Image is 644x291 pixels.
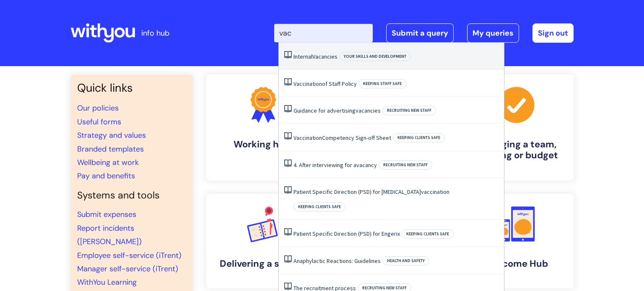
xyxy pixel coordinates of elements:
a: Our policies [77,103,119,113]
span: vaccination [421,188,449,196]
a: Report incidents ([PERSON_NAME]) [77,223,142,247]
span: Health and safety [382,256,429,265]
a: Pay and benefits [77,171,135,181]
span: vacancy [356,161,377,169]
a: Delivering a service [206,194,320,288]
a: Patient Specific Direction (PSD) for [MEDICAL_DATA]vaccination [293,188,449,196]
input: Search [274,24,373,42]
h3: Quick links [77,81,186,95]
a: Sign out [532,23,574,43]
a: Employee self-service (iTrent) [77,250,182,260]
a: Anaphylactic Reactions: Guidelines [293,257,381,265]
h4: Delivering a service [213,258,314,269]
a: Managing a team, building or budget [460,75,574,180]
a: Wellbeing at work [77,157,139,167]
a: Guidance for advertisingvacancies [293,107,381,114]
h4: Working here [213,139,314,150]
a: Vaccinationof Staff Policy [293,80,357,88]
a: Strategy and values [77,130,146,140]
p: info hub [141,26,169,40]
a: InternalVacancies [293,53,338,60]
a: WithYou Learning [77,277,137,287]
div: | - [274,23,574,43]
span: Recruiting new staff [379,160,432,170]
span: vacancies [356,107,381,114]
a: Useful forms [77,117,121,127]
a: 4. After interviewing for avacancy [293,161,377,169]
span: Vacancies [312,53,338,60]
h4: Welcome Hub [466,258,567,269]
span: Your skills and development [339,52,411,61]
a: Manager self-service (iTrent) [77,264,178,274]
a: Submit expenses [77,209,136,219]
a: Welcome Hub [460,194,574,288]
a: My queries [467,23,519,43]
a: Submit a query [386,23,454,43]
span: Keeping clients safe [402,229,454,239]
span: Vaccination [293,134,322,142]
span: Keeping clients safe [393,133,445,142]
h4: Managing a team, building or budget [466,139,567,161]
span: Vaccination [293,80,322,88]
span: Keeping clients safe [293,202,345,211]
a: Patient Specific Direction (PSD) for Engerix [293,230,400,237]
a: Working here [206,75,320,180]
a: Branded templates [77,144,144,154]
h4: Systems and tools [77,190,186,201]
span: Recruiting new staff [382,106,436,115]
a: VaccinationCompetency Sign-off Sheet [293,134,391,142]
span: Keeping staff safe [358,79,406,88]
